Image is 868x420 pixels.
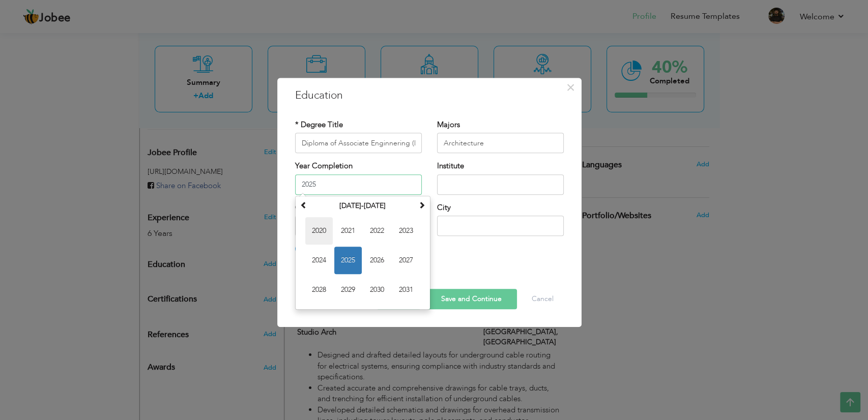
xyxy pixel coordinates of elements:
span: 2026 [363,247,391,274]
h3: Education [295,88,564,103]
th: Select Decade [310,198,416,214]
span: 2024 [305,247,333,274]
label: Majors [437,119,460,130]
span: × [566,78,575,97]
span: 2030 [363,276,391,304]
label: * Degree Title [295,119,343,130]
span: 2023 [392,217,420,245]
button: Cancel [522,289,564,309]
button: Close [563,79,579,96]
span: 2029 [334,276,362,304]
span: 2021 [334,217,362,245]
span: 2022 [363,217,391,245]
label: Year Completion [295,161,353,171]
span: 2031 [392,276,420,304]
span: 2028 [305,276,333,304]
div: Add your educational degree. [148,254,276,275]
span: Previous Decade [300,201,307,208]
label: City [437,202,451,213]
span: 2020 [305,217,333,245]
span: 2025 [334,247,362,274]
button: Save and Continue [426,289,517,309]
span: 2027 [392,247,420,274]
span: Next Decade [418,201,425,208]
label: Institute [437,161,464,171]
